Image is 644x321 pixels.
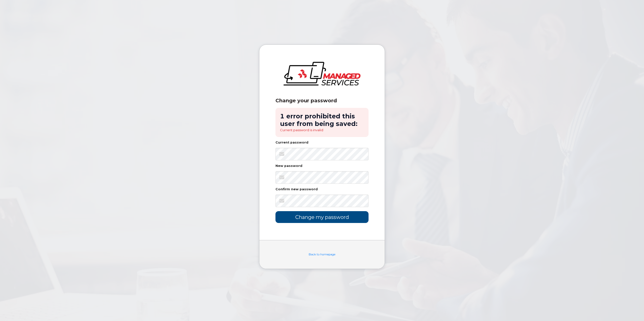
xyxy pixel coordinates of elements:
[280,128,364,132] li: Current password is invalid
[309,253,335,256] a: Back to homepage
[275,98,369,104] div: Change your password
[275,211,369,223] input: Change my password
[284,62,360,85] img: logo-large.png
[275,164,302,168] label: New password
[275,141,308,144] label: Current password
[275,188,318,191] label: Confirm new password
[280,112,364,128] h2: 1 error prohibited this user from being saved:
